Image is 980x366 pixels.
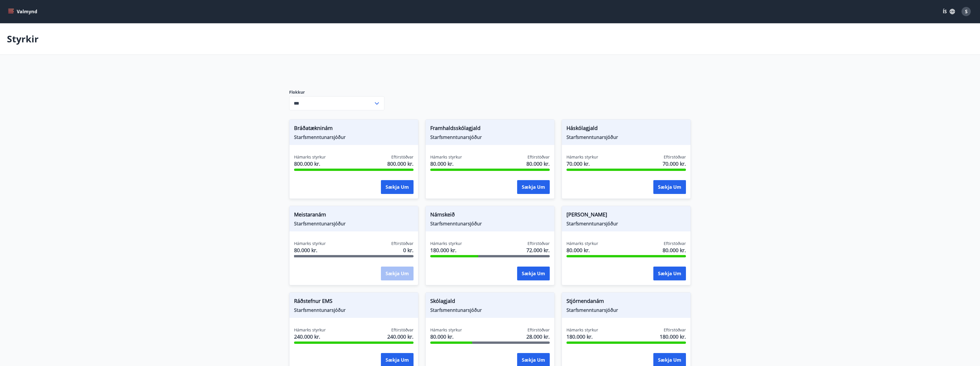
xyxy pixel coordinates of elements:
span: Eftirstöðvar [664,241,686,246]
span: Eftirstöðvar [528,241,550,246]
span: Eftirstöðvar [664,327,686,333]
span: 72.000 kr. [526,246,550,254]
span: 80.000 kr. [566,246,598,254]
span: Hámarks styrkur [294,241,326,246]
button: Sækja um [517,267,550,280]
span: 180.000 kr. [430,246,462,254]
p: Styrkir [7,33,39,45]
button: Sækja um [653,180,686,194]
button: menu [7,6,40,17]
button: Sækja um [653,267,686,280]
span: 70.000 kr. [566,160,598,167]
span: Framhaldsskólagjald [430,124,550,134]
span: Hámarks styrkur [430,241,462,246]
span: Bráðatækninám [294,124,414,134]
span: Skólagjald [430,297,550,307]
span: 800.000 kr. [387,160,414,167]
span: Starfsmenntunarsjóður [294,220,414,227]
span: Starfsmenntunarsjóður [566,134,686,140]
span: Starfsmenntunarsjóður [294,307,414,313]
span: 180.000 kr. [660,333,686,340]
span: Starfsmenntunarsjóður [294,134,414,140]
span: 80.000 kr. [430,160,462,167]
span: Eftirstöðvar [528,327,550,333]
span: Ráðstefnur EMS [294,297,414,307]
span: 240.000 kr. [294,333,326,340]
span: Starfsmenntunarsjóður [430,307,550,313]
span: Hámarks styrkur [566,154,598,160]
span: Hámarks styrkur [566,241,598,246]
span: Stjórnendanám [566,297,686,307]
span: Eftirstöðvar [664,154,686,160]
span: [PERSON_NAME] [566,211,686,220]
span: 80.000 kr. [430,333,462,340]
span: Meistaranám [294,211,414,220]
span: Starfsmenntunarsjóður [430,134,550,140]
span: 80.000 kr. [294,246,326,254]
button: Sækja um [381,180,414,194]
span: 0 kr. [403,246,414,254]
span: S [965,8,968,15]
span: Hámarks styrkur [430,154,462,160]
span: Háskólagjald [566,124,686,134]
span: 240.000 kr. [387,333,414,340]
span: Hámarks styrkur [294,327,326,333]
span: Eftirstöðvar [391,241,414,246]
span: Námskeið [430,211,550,220]
span: Hámarks styrkur [566,327,598,333]
span: 80.000 kr. [526,160,550,167]
span: 800.000 kr. [294,160,326,167]
span: Starfsmenntunarsjóður [566,307,686,313]
button: Sækja um [517,180,550,194]
span: 28.000 kr. [526,333,550,340]
span: Starfsmenntunarsjóður [566,220,686,227]
button: S [959,5,973,18]
span: 80.000 kr. [663,246,686,254]
span: Hámarks styrkur [430,327,462,333]
span: 70.000 kr. [663,160,686,167]
span: Eftirstöðvar [528,154,550,160]
button: ÍS [940,6,958,17]
span: Hámarks styrkur [294,154,326,160]
span: Eftirstöðvar [391,154,414,160]
label: Flokkur [289,89,384,95]
span: Eftirstöðvar [391,327,414,333]
span: Starfsmenntunarsjóður [430,220,550,227]
span: 180.000 kr. [566,333,598,340]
